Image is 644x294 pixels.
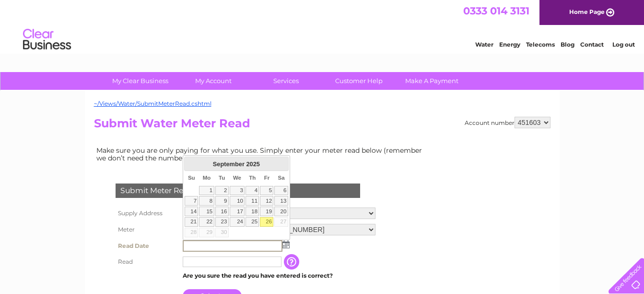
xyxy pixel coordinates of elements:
[174,72,253,90] a: My Account
[526,41,555,48] a: Telecoms
[233,175,241,181] span: Wednesday
[463,5,529,17] a: 0333 014 3131
[101,72,180,90] a: My Clear Business
[113,205,180,221] th: Supply Address
[113,238,180,254] th: Read Date
[180,269,378,282] td: Are you sure the read you have entered is correct?
[96,5,549,47] div: Clear Business is a trading name of Verastar Limited (registered in [GEOGRAPHIC_DATA] No. 3667643...
[213,160,245,168] span: September
[246,207,259,216] a: 18
[215,196,229,206] a: 9
[246,196,259,206] a: 11
[219,175,225,181] span: Tuesday
[215,186,229,196] a: 2
[260,186,273,196] a: 5
[203,175,211,181] span: Monday
[260,217,273,227] a: 26
[260,207,273,216] a: 19
[465,117,550,128] div: Account number
[284,254,301,269] input: Information
[230,196,245,206] a: 10
[475,41,493,48] a: Water
[249,175,256,181] span: Thursday
[230,207,245,216] a: 17
[264,175,270,181] span: Friday
[215,217,229,227] a: 23
[612,41,635,48] a: Log out
[199,207,214,216] a: 15
[199,217,214,227] a: 22
[230,186,245,196] a: 3
[230,217,245,227] a: 24
[282,241,290,248] img: ...
[113,221,180,238] th: Meter
[561,41,574,48] a: Blog
[246,217,259,227] a: 25
[274,196,288,206] a: 13
[187,160,195,168] span: Prev
[113,254,180,269] th: Read
[94,144,430,164] td: Make sure you are only paying for what you use. Simply enter your meter read below (remember we d...
[246,72,326,90] a: Services
[260,196,273,206] a: 12
[185,207,198,216] a: 14
[392,72,471,90] a: Make A Payment
[185,196,198,206] a: 7
[319,72,398,90] a: Customer Help
[186,158,197,169] a: Prev
[215,207,229,216] a: 16
[580,41,604,48] a: Contact
[94,117,550,135] h2: Submit Water Meter Read
[116,184,360,198] div: Submit Meter Read
[278,175,285,181] span: Saturday
[499,41,520,48] a: Energy
[23,25,71,54] img: logo.png
[274,207,288,216] a: 20
[246,160,259,168] span: 2025
[185,217,198,227] a: 21
[246,186,259,196] a: 4
[199,196,214,206] a: 8
[94,100,211,107] a: ~/Views/Water/SubmitMeterRead.cshtml
[199,186,214,196] a: 1
[274,186,288,196] a: 6
[188,175,195,181] span: Sunday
